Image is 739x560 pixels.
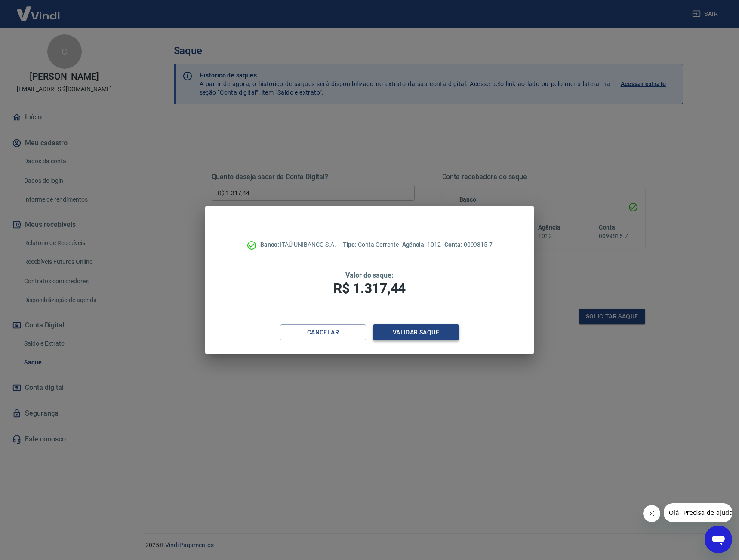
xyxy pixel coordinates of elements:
span: Tipo: [343,241,358,248]
p: ITAÚ UNIBANCO S.A. [260,240,336,249]
span: Valor do saque: [345,271,394,279]
span: Agência: [402,241,428,248]
iframe: Mensagem da empresa [664,503,732,522]
span: R$ 1.317,44 [333,280,406,297]
p: 0099815-7 [444,240,493,249]
span: Banco: [260,241,280,248]
iframe: Fechar mensagem [643,505,660,522]
button: Validar saque [373,324,459,340]
p: Conta Corrente [343,240,399,249]
span: Conta: [444,241,464,248]
span: Olá! Precisa de ajuda? [5,6,72,13]
button: Cancelar [280,324,366,340]
p: 1012 [402,240,441,249]
iframe: Botão para abrir a janela de mensagens [705,526,732,553]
